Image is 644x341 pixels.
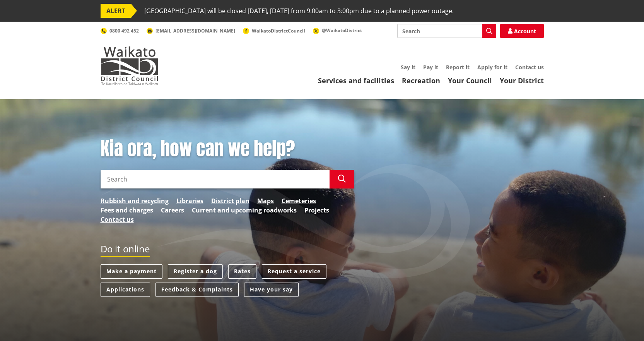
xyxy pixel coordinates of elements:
a: Current and upcoming roadworks [192,206,297,215]
a: @WaikatoDistrict [313,27,362,34]
a: Pay it [423,63,438,71]
img: Waikato District Council - Te Kaunihera aa Takiwaa o Waikato [101,46,159,85]
span: WaikatoDistrictCouncil [252,27,305,34]
a: Apply for it [477,63,507,71]
a: Say it [401,63,415,71]
span: 0800 492 452 [109,27,139,34]
input: Search input [101,170,330,188]
a: Make a payment [101,264,162,279]
a: Your Council [448,76,492,85]
a: Rubbish and recycling [101,196,169,206]
a: Account [500,24,544,38]
a: Fees and charges [101,206,153,215]
a: Request a service [262,264,326,279]
a: Feedback & Complaints [155,283,239,297]
a: WaikatoDistrictCouncil [243,27,305,34]
a: Cemeteries [282,196,316,206]
a: Libraries [176,196,203,206]
span: [EMAIL_ADDRESS][DOMAIN_NAME] [155,27,235,34]
a: Contact us [101,215,134,224]
h2: Do it online [101,243,150,257]
a: Services and facilities [318,76,394,85]
h1: Kia ora, how can we help? [101,138,354,160]
a: [EMAIL_ADDRESS][DOMAIN_NAME] [147,27,235,34]
a: 0800 492 452 [101,27,139,34]
a: District plan [211,196,249,206]
a: Rates [228,264,256,279]
a: Recreation [402,76,440,85]
span: @WaikatoDistrict [322,27,362,34]
span: ALERT [101,4,131,18]
a: Your District [500,76,544,85]
span: [GEOGRAPHIC_DATA] will be closed [DATE], [DATE] from 9:00am to 3:00pm due to a planned power outage. [144,4,454,18]
input: Search input [397,24,496,38]
a: Register a dog [168,264,223,279]
a: Careers [161,206,184,215]
a: Contact us [515,63,544,71]
a: Projects [304,206,329,215]
a: Report it [446,63,470,71]
a: Maps [257,196,274,206]
a: Applications [101,283,150,297]
a: Have your say [244,283,299,297]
